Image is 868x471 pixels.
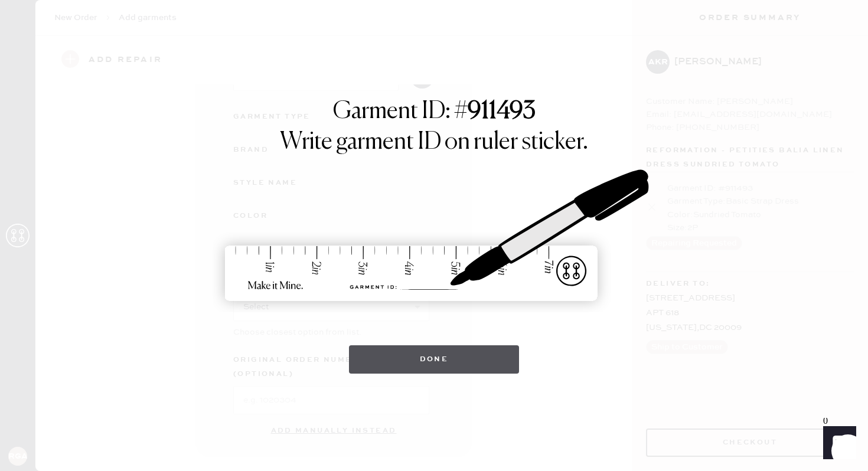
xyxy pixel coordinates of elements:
[333,97,536,128] h1: Garment ID: #
[349,345,520,374] button: Done
[280,128,588,156] h1: Write garment ID on ruler sticker.
[468,100,536,123] strong: 911493
[812,418,863,469] iframe: Front Chat
[213,139,655,333] img: ruler-sticker-sharpie.svg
